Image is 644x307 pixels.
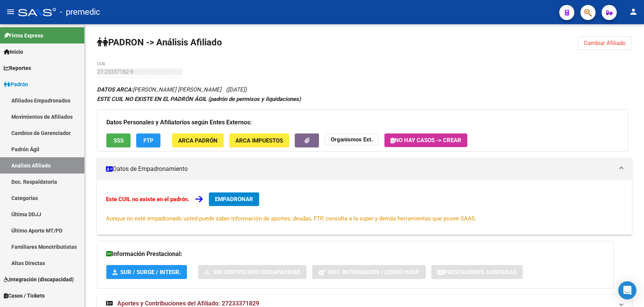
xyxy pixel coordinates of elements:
mat-icon: person [629,7,638,16]
span: SSS [114,137,124,144]
button: Cambiar Afiliado [578,36,632,50]
button: SSS [106,133,131,147]
span: Inicio [4,48,23,56]
button: EMPADRONAR [209,192,259,206]
span: Reportes [4,64,31,72]
span: Casos / Tickets [4,291,45,300]
button: Sin Certificado Discapacidad [198,265,306,279]
button: Prestaciones Auditadas [431,265,523,279]
strong: Organismos Ext. [331,136,373,143]
mat-panel-title: Datos de Empadronamiento [106,165,614,173]
span: Firma Express [4,31,43,40]
span: Aportes y Contribuciones del Afiliado: 27233371829 [117,300,259,307]
div: Open Intercom Messenger [618,281,636,299]
button: FTP [136,133,160,147]
span: EMPADRONAR [215,196,253,203]
span: Not. Internacion / Censo Hosp. [328,269,420,276]
button: SUR / SURGE / INTEGR. [106,265,187,279]
strong: ESTE CUIL NO EXISTE EN EL PADRÓN ÁGIL (padrón de permisos y liquidaciones) [97,96,301,102]
span: ([DATE]) [226,86,247,93]
span: Aunque no esté empadronado usted puede saber información de aportes, deudas, FTP, consulta a la s... [106,215,476,222]
button: Organismos Ext. [325,133,379,145]
button: ARCA Impuestos [229,133,289,147]
span: Prestaciones Auditadas [444,269,516,276]
span: - premedic [60,4,100,20]
div: Datos de Empadronamiento [97,180,632,235]
button: ARCA Padrón [172,133,224,147]
strong: Este CUIL no existe en el padrón. [106,196,189,203]
span: SUR / SURGE / INTEGR. [120,269,181,276]
span: Padrón [4,80,28,88]
span: FTP [143,137,154,144]
button: No hay casos -> Crear [384,133,467,147]
h3: Información Prestacional: [106,249,604,259]
mat-icon: menu [6,7,15,16]
span: No hay casos -> Crear [390,137,461,144]
span: ARCA Impuestos [235,137,283,144]
span: Integración (discapacidad) [4,275,74,284]
strong: PADRON -> Análisis Afiliado [97,37,222,48]
mat-expansion-panel-header: Datos de Empadronamiento [97,158,632,180]
button: Not. Internacion / Censo Hosp. [312,265,426,279]
h3: Datos Personales y Afiliatorios según Entes Externos: [106,117,619,128]
span: Cambiar Afiliado [584,40,626,47]
span: ARCA Padrón [178,137,218,144]
strong: DATOS ARCA: [97,86,133,93]
span: Sin Certificado Discapacidad [213,269,300,276]
span: [PERSON_NAME] [PERSON_NAME] [97,86,221,93]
